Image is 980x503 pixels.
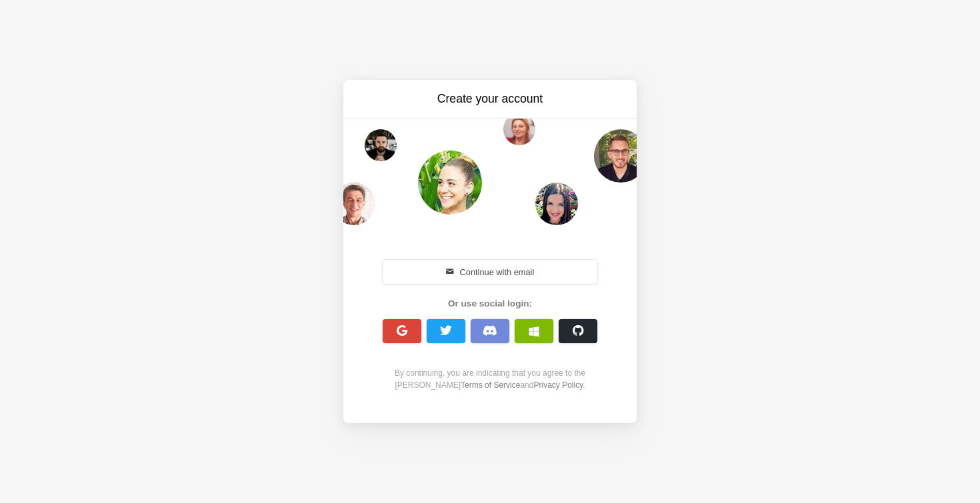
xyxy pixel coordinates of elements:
[378,91,602,107] h3: Create your account
[533,380,583,390] a: Privacy Policy
[383,260,597,284] button: Continue with email
[461,380,520,390] a: Terms of Service
[375,297,605,310] div: Or use social login:
[375,367,605,391] div: By continuing, you are indicating that you agree to the [PERSON_NAME] and .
